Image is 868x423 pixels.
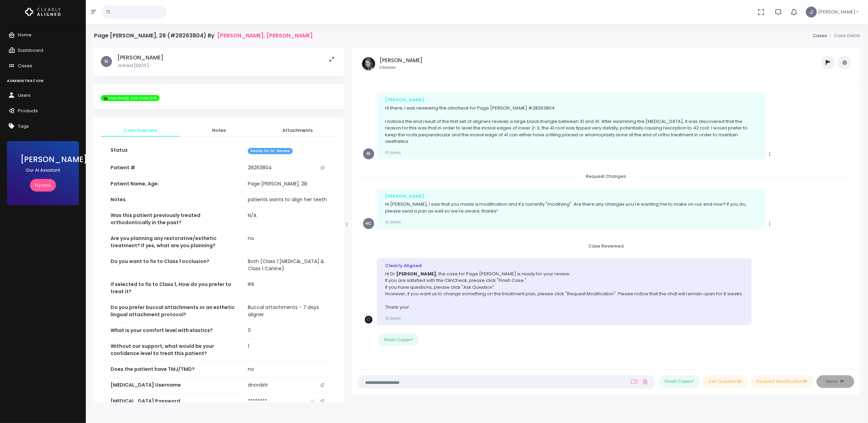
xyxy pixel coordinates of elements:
[30,179,56,192] a: Try now
[385,96,757,103] div: [PERSON_NAME]
[385,105,757,145] p: Hi there, I was reviewing the clincheck for Page [PERSON_NAME] #28263804 I noticed the end result...
[385,201,757,214] p: Hi [PERSON_NAME], I saw that you made a modification and it's currently "modifying". Are there an...
[185,127,253,134] span: Notes
[106,254,244,277] th: Do you want to fix to Class 1 occlusion?
[106,208,244,231] th: Was this patient previously treated orthodontically in the past?
[101,95,160,101] span: 🎬Case Ready. Add Video Link
[385,262,743,269] div: Clearly Aligned
[264,127,331,134] span: Attachments
[244,160,332,176] td: 28263804
[244,377,332,393] td: dnordstr
[244,339,332,362] td: 1
[117,62,163,69] p: Joined [DATE]
[18,107,38,114] span: Products
[244,176,332,192] td: Page [PERSON_NAME], 28
[580,241,632,251] span: Case Reviewed
[106,393,244,409] th: [MEDICAL_DATA] Password
[244,362,332,377] td: no
[244,277,332,300] td: IPR
[244,300,332,323] td: Buccal attachments - 7 days aligner
[244,208,332,231] td: N/A
[217,32,313,39] a: [PERSON_NAME], [PERSON_NAME]
[641,376,650,388] a: Add Files
[396,271,437,277] b: [PERSON_NAME]
[106,231,244,254] th: Are you planning any restorative/esthetic treatment? If yes, what are you planning?
[94,32,313,39] h4: Page [PERSON_NAME], 28 (#28263804) By
[101,56,112,67] span: RI
[244,323,332,339] td: 0
[106,377,244,393] th: [MEDICAL_DATA] Username
[818,9,855,15] span: [PERSON_NAME]
[106,339,244,362] th: Without our support, what would be your confidence level to treat this patient?
[630,379,639,385] a: Add Loom Video
[25,5,61,19] img: Logo Horizontal
[106,176,244,192] th: Patient Name, Age:
[21,167,65,174] p: Our AI Assistant
[380,57,423,64] h5: [PERSON_NAME]
[244,231,332,254] td: no
[106,300,244,323] th: Do you prefer buccal attachments or an esthetic lingual attachment protocol?
[578,171,634,182] span: Request Changes
[106,192,244,208] th: Notes
[106,160,244,176] th: Patient #
[363,148,374,159] span: RI
[106,142,244,160] th: Status
[751,375,814,388] button: Request Modification
[380,65,423,70] small: Clinician
[385,193,757,200] div: [PERSON_NAME]
[117,54,163,61] h5: [PERSON_NAME]
[248,148,293,155] span: Ready for Dr. Review
[244,192,332,208] td: patients wants to align her teeth
[385,271,743,311] p: Hi Dr. , the case for Page [PERSON_NAME] is ready for your review. If you are satisfied with the ...
[378,333,419,346] button: Finish Case
[385,316,401,321] small: [DATE]
[18,47,43,54] span: Dashboard
[94,47,344,402] div: scrollable content
[659,375,700,388] button: Finish Case
[827,32,860,39] li: Case Detail
[385,220,401,224] small: [DATE]
[106,362,244,377] th: Does the patient have TMJ/TMD?
[106,323,244,339] th: What is your comfort level with elastics?
[18,123,29,129] span: Tags
[18,32,32,38] span: Home
[385,150,401,155] small: [DATE]
[813,32,827,39] a: Cases
[363,218,374,229] span: HC
[806,7,817,18] span: J
[106,127,174,134] span: Case Overview
[358,86,854,361] div: scrollable content
[106,277,244,300] th: If selected to fix to Class 1, How do you prefer to treat it?
[18,62,32,69] span: Cases
[18,92,31,99] span: Users
[703,375,748,388] button: Ask Question
[21,155,65,164] h3: [PERSON_NAME]
[244,254,332,277] td: Both (Class 1 [MEDICAL_DATA] & Class 1 Canine)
